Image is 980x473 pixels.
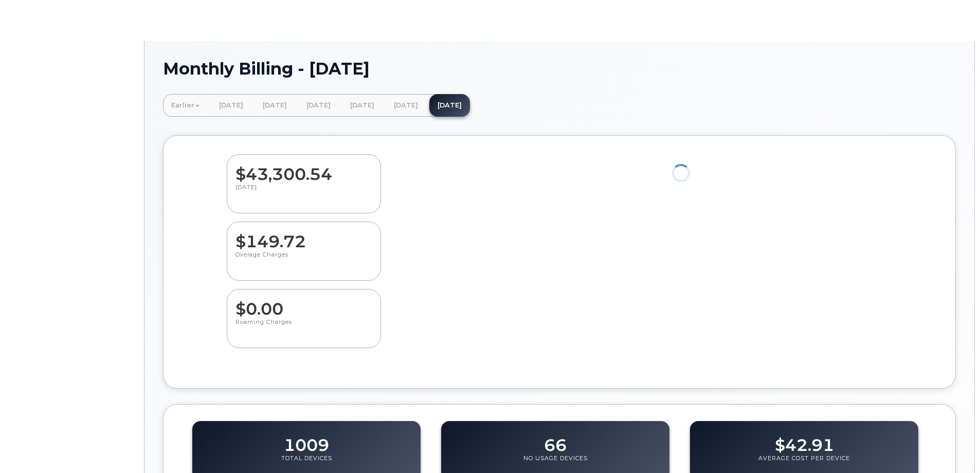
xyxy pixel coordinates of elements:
dd: $42.91 [775,426,834,454]
a: [DATE] [386,94,426,117]
p: No Usage Devices [523,454,588,473]
a: Earlier [163,94,208,117]
p: Overage Charges [235,251,372,269]
dd: $43,300.54 [235,155,372,184]
dd: 1009 [284,426,329,454]
a: [DATE] [429,94,470,117]
a: [DATE] [255,94,295,117]
dd: 66 [544,426,567,454]
h1: Monthly Billing - [DATE] [163,60,956,78]
p: Total Devices [281,454,332,473]
a: [DATE] [298,94,339,117]
a: [DATE] [211,94,251,117]
dd: $0.00 [235,289,372,318]
a: [DATE] [342,94,383,117]
p: Roaming Charges [235,318,372,337]
p: Average Cost Per Device [758,454,850,473]
p: [DATE] [235,184,372,202]
dd: $149.72 [235,222,372,251]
